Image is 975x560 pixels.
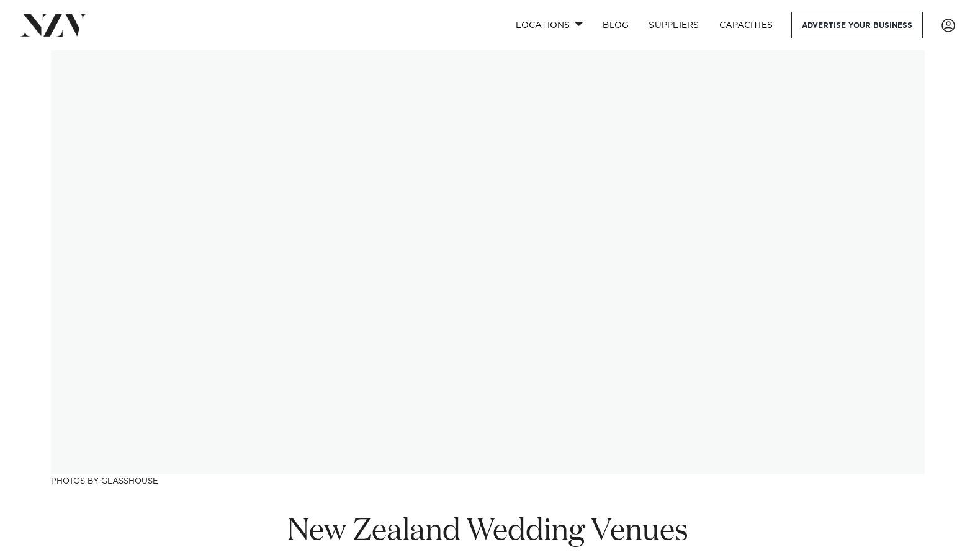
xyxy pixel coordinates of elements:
a: SUPPLIERS [639,12,709,38]
h3: Photos by Glasshouse [51,474,925,487]
a: Advertise your business [791,12,923,38]
h1: New Zealand Wedding Venues [276,512,700,551]
a: Capacities [709,12,783,38]
img: nzv-logo.png [20,14,88,36]
a: Locations [506,12,593,38]
a: BLOG [593,12,639,38]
